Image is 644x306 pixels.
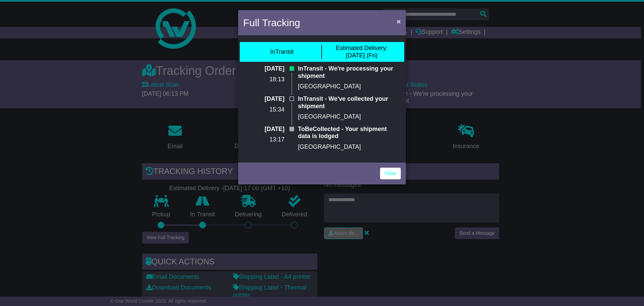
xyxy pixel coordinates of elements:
p: [GEOGRAPHIC_DATA] [298,143,401,151]
p: InTransit - We're processing your shipment [298,65,401,80]
p: [GEOGRAPHIC_DATA] [298,83,401,90]
p: ToBeCollected - Your shipment data is lodged [298,126,401,140]
p: InTransit - We've collected your shipment [298,95,401,110]
p: 18:13 [243,76,284,83]
p: 15:34 [243,106,284,114]
p: [GEOGRAPHIC_DATA] [298,113,401,121]
p: [DATE] [243,95,284,103]
div: InTransit [270,48,293,56]
button: Close [393,14,404,28]
p: [DATE] [243,65,284,73]
p: 13:17 [243,136,284,143]
span: × [397,17,401,25]
div: [DATE] (Fri) [336,45,388,59]
a: Close [380,168,401,179]
span: Estimated Delivery: [336,45,388,51]
p: [DATE] [243,126,284,133]
h4: Full Tracking [243,15,300,30]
